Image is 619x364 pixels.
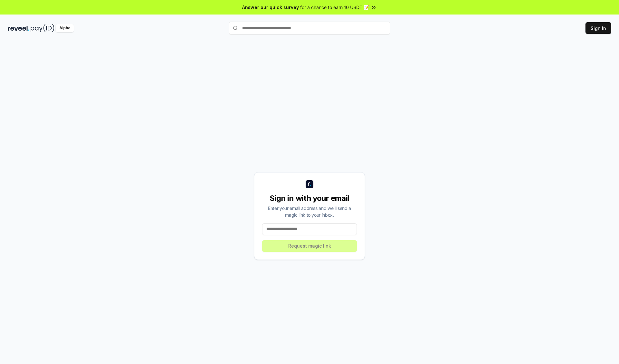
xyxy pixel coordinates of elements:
span: for a chance to earn 10 USDT 📝 [300,4,369,11]
div: Alpha [56,24,74,32]
div: Sign in with your email [262,193,357,203]
div: Enter your email address and we’ll send a magic link to your inbox. [262,205,357,218]
img: reveel_dark [8,24,29,32]
button: Sign In [585,22,611,34]
span: Answer our quick survey [242,4,299,11]
img: logo_small [306,180,313,188]
img: pay_id [31,24,54,32]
